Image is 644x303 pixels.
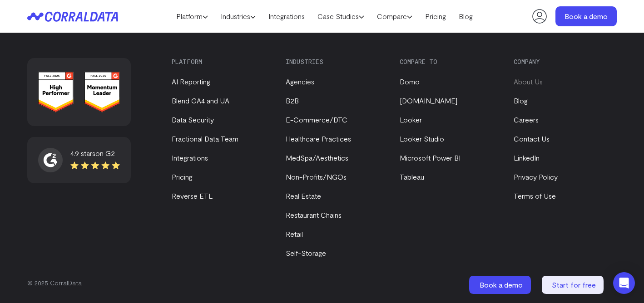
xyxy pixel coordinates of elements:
[555,6,617,26] a: Book a demo
[172,153,208,162] a: Integrations
[400,77,420,86] a: Domo
[400,96,457,105] a: [DOMAIN_NAME]
[286,249,326,257] a: Self-Storage
[514,115,539,124] a: Careers
[95,149,115,157] span: on G2
[452,10,479,23] a: Blog
[172,96,229,105] a: Blend GA4 and UA
[286,230,303,238] a: Retail
[514,134,550,143] a: Contact Us
[400,115,422,124] a: Looker
[400,134,444,143] a: Looker Studio
[514,58,612,65] h3: Company
[613,272,635,294] div: Open Intercom Messenger
[514,153,540,162] a: LinkedIn
[400,172,424,181] a: Tableau
[400,58,498,65] h3: Compare to
[514,77,543,86] a: About Us
[514,96,528,105] a: Blog
[262,10,311,23] a: Integrations
[286,58,384,65] h3: Industries
[172,58,270,65] h3: Platform
[419,10,452,23] a: Pricing
[286,96,299,105] a: B2B
[311,10,371,23] a: Case Studies
[552,280,596,289] span: Start for free
[514,172,558,181] a: Privacy Policy
[172,191,213,200] a: Reverse ETL
[371,10,419,23] a: Compare
[172,134,238,143] a: Fractional Data Team
[480,280,523,289] span: Book a demo
[286,115,347,124] a: E-Commerce/DTC
[286,172,347,181] a: Non-Profits/NGOs
[172,115,214,124] a: Data Security
[542,276,605,294] a: Start for free
[172,172,193,181] a: Pricing
[286,153,348,162] a: MedSpa/Aesthetics
[286,134,351,143] a: Healthcare Practices
[400,153,461,162] a: Microsoft Power BI
[27,279,617,288] p: © 2025 CorralData
[70,148,120,159] div: 4.9 stars
[469,276,533,294] a: Book a demo
[170,10,214,23] a: Platform
[286,77,314,86] a: Agencies
[214,10,262,23] a: Industries
[38,148,120,172] a: 4.9 starson G2
[286,210,342,219] a: Restaurant Chains
[172,77,210,86] a: AI Reporting
[286,191,321,200] a: Real Estate
[514,191,556,200] a: Terms of Use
